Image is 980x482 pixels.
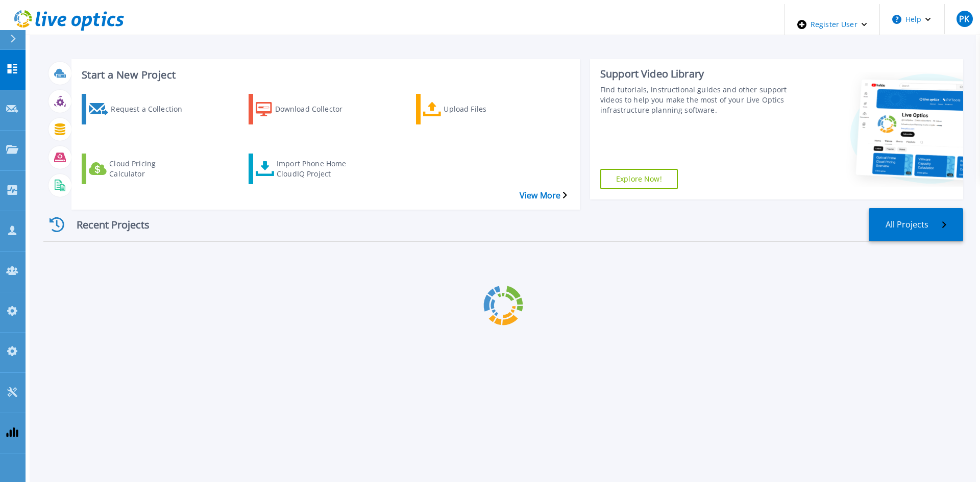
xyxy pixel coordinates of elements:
[277,156,358,182] div: Import Phone Home CloudIQ Project
[249,94,372,124] a: Download Collector
[869,208,963,241] a: All Projects
[82,69,567,81] h3: Start a New Project
[520,191,567,200] a: View More
[275,96,357,122] div: Download Collector
[43,212,166,237] div: Recent Projects
[785,4,879,45] div: Register User
[600,85,790,115] div: Find tutorials, instructional guides and other support videos to help you make the most of your L...
[416,94,540,124] a: Upload Files
[600,67,790,81] div: Support Video Library
[82,154,205,184] a: Cloud Pricing Calculator
[109,156,191,182] div: Cloud Pricing Calculator
[959,15,969,23] span: PK
[444,96,525,122] div: Upload Files
[82,94,205,124] a: Request a Collection
[880,4,944,35] button: Help
[111,96,192,122] div: Request a Collection
[600,169,678,189] a: Explore Now!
